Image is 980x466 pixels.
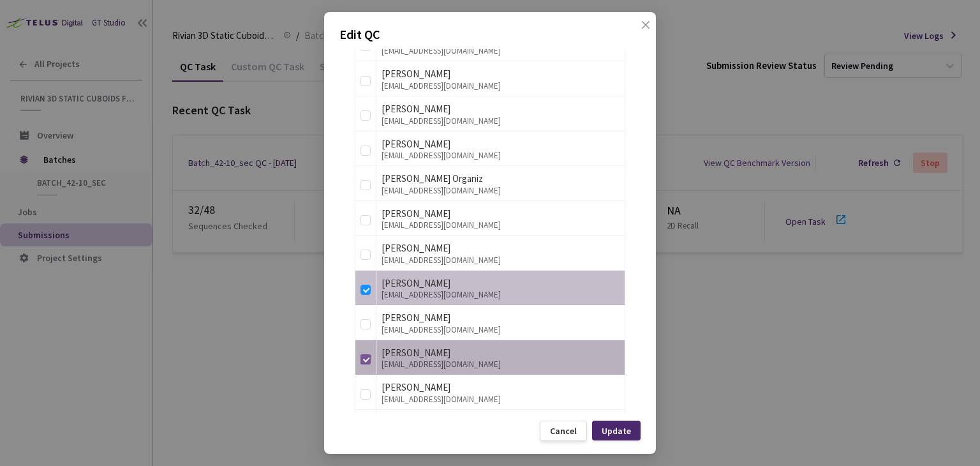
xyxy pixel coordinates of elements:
div: [PERSON_NAME] [382,101,620,117]
div: Cancel [550,426,577,436]
div: [PERSON_NAME] [382,380,620,395]
div: [EMAIL_ADDRESS][DOMAIN_NAME] [382,290,620,299]
div: [PERSON_NAME] [382,66,620,82]
div: [EMAIL_ADDRESS][DOMAIN_NAME] [382,117,620,126]
div: [EMAIL_ADDRESS][DOMAIN_NAME] [382,47,620,56]
div: [EMAIL_ADDRESS][DOMAIN_NAME] [382,256,620,265]
div: [PERSON_NAME] [382,345,620,361]
div: [PERSON_NAME] [382,276,620,291]
div: [PERSON_NAME] [382,206,620,222]
div: [PERSON_NAME] Organiz [382,171,620,186]
div: [EMAIL_ADDRESS][DOMAIN_NAME] [382,395,620,404]
div: Update [602,426,631,436]
div: [PERSON_NAME] [382,310,620,326]
div: [EMAIL_ADDRESS][DOMAIN_NAME] [382,186,620,195]
button: Close [628,20,648,40]
div: [EMAIL_ADDRESS][DOMAIN_NAME] [382,221,620,230]
div: [EMAIL_ADDRESS][DOMAIN_NAME] [382,326,620,334]
span: close [641,20,651,56]
div: [EMAIL_ADDRESS][DOMAIN_NAME] [382,360,620,369]
div: [PERSON_NAME] [382,241,620,256]
p: Edit QC [339,25,641,44]
div: [EMAIL_ADDRESS][DOMAIN_NAME] [382,151,620,160]
div: [PERSON_NAME] [382,137,620,152]
div: [EMAIL_ADDRESS][DOMAIN_NAME] [382,82,620,91]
